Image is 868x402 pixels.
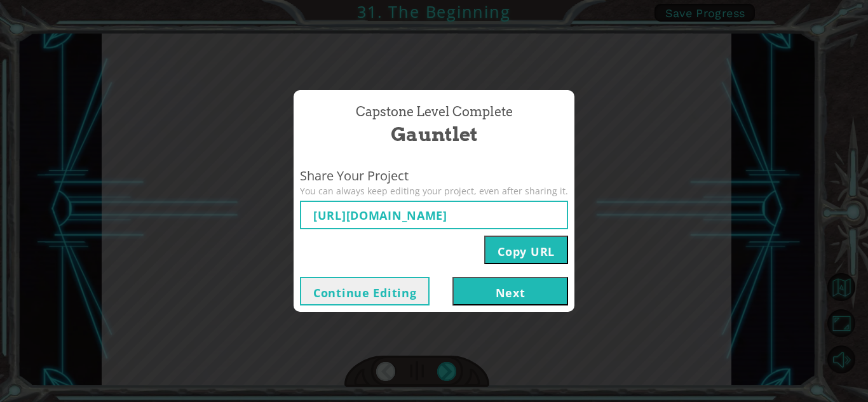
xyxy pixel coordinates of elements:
span: Capstone Level Complete [356,103,513,121]
span: Gauntlet [391,121,478,148]
span: You can always keep editing your project, even after sharing it. [300,185,568,198]
button: Continue Editing [300,277,430,305]
span: Share Your Project [300,167,568,185]
button: Copy URL [484,236,568,264]
button: Next [452,277,568,305]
